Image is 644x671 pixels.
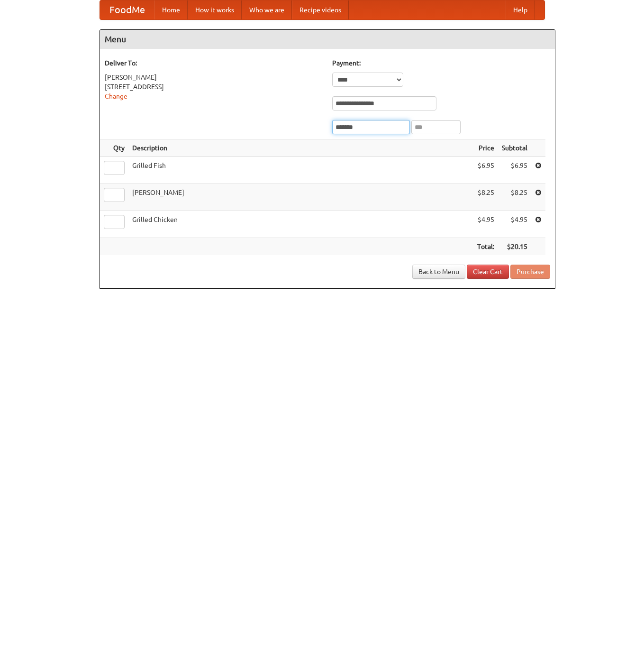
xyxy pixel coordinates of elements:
[105,92,127,100] a: Change
[292,0,349,19] a: Recipe videos
[473,184,498,211] td: $8.25
[467,265,509,279] a: Clear Cart
[473,238,498,256] th: Total:
[510,265,550,279] button: Purchase
[498,139,531,157] th: Subtotal
[473,211,498,238] td: $4.95
[188,0,242,19] a: How it works
[128,184,473,211] td: [PERSON_NAME]
[100,0,154,19] a: FoodMe
[473,157,498,184] td: $6.95
[100,30,555,49] h4: Menu
[105,82,323,92] div: [STREET_ADDRESS]
[498,184,531,211] td: $8.25
[473,139,498,157] th: Price
[242,0,292,19] a: Who we are
[498,211,531,238] td: $4.95
[128,157,473,184] td: Grilled Fish
[332,58,550,68] h5: Payment:
[105,58,323,68] h5: Deliver To:
[498,157,531,184] td: $6.95
[100,139,128,157] th: Qty
[105,73,323,82] div: [PERSON_NAME]
[128,139,473,157] th: Description
[506,0,535,19] a: Help
[498,238,531,256] th: $20.15
[154,0,188,19] a: Home
[412,265,465,279] a: Back to Menu
[128,211,473,238] td: Grilled Chicken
